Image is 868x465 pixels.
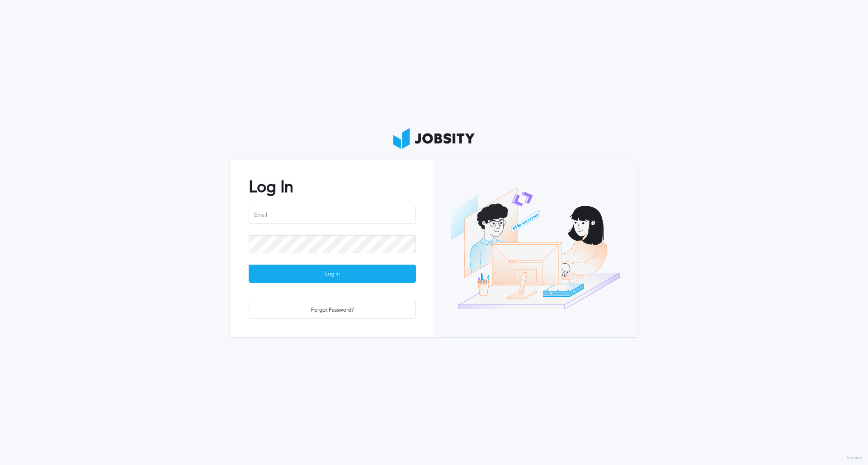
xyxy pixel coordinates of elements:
input: Email [249,206,416,224]
div: Forgot Password? [249,301,415,319]
label: Version: [847,456,863,461]
button: Log In [249,265,416,283]
button: Forgot Password? [249,301,416,319]
div: Log In [249,265,415,283]
h2: Log In [249,178,416,196]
